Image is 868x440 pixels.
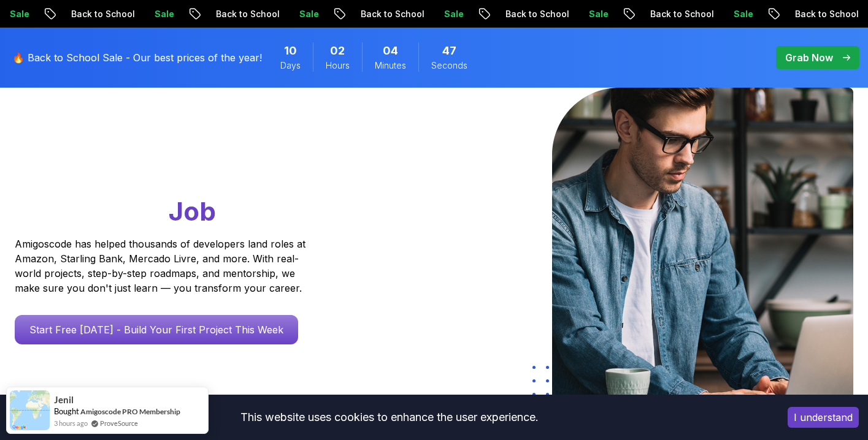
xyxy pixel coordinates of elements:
[10,390,50,430] img: provesource social proof notification image
[493,8,577,20] p: Back to School
[442,42,456,59] span: 47 Seconds
[326,59,350,72] span: Hours
[375,59,406,72] span: Minutes
[15,315,298,344] a: Start Free [DATE] - Build Your First Project This Week
[204,8,287,20] p: Back to School
[721,8,761,20] p: Sale
[348,8,432,20] p: Back to School
[54,395,74,405] span: Jenil
[284,42,297,59] span: 10 Days
[431,59,467,72] span: Seconds
[330,42,345,59] span: 2 Hours
[54,418,88,428] span: 3 hours ago
[432,8,471,20] p: Sale
[785,50,833,65] p: Grab Now
[9,404,769,431] div: This website uses cookies to enhance the user experience.
[783,8,866,20] p: Back to School
[80,407,180,416] a: Amigoscode PRO Membership
[287,8,326,20] p: Sale
[142,8,182,20] p: Sale
[577,8,616,20] p: Sale
[59,8,142,20] p: Back to School
[788,407,859,428] button: Accept cookies
[100,418,138,428] a: ProveSource
[54,406,79,416] span: Bought
[12,50,262,65] p: 🔥 Back to School Sale - Our best prices of the year!
[383,42,398,59] span: 4 Minutes
[638,8,721,20] p: Back to School
[280,59,301,72] span: Days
